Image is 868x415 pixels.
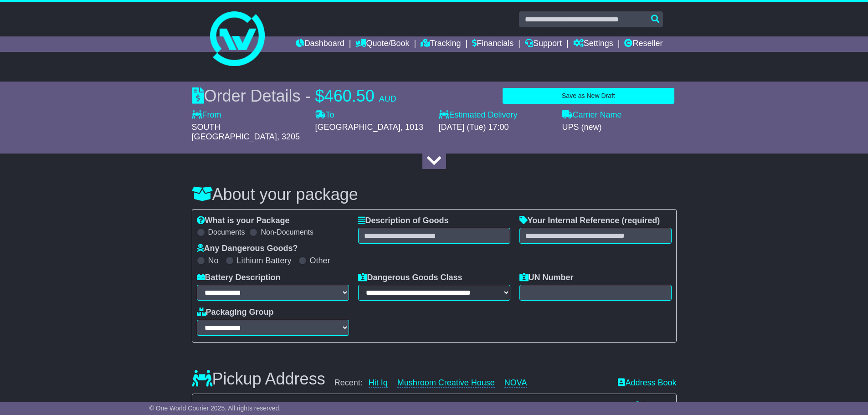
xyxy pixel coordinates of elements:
[355,36,409,52] a: Quote/Book
[358,216,449,226] label: Description of Goods
[562,110,622,120] label: Carrier Name
[573,36,613,52] a: Settings
[519,273,574,283] label: UN Number
[310,256,330,266] label: Other
[503,88,674,104] button: Save as New Draft
[296,36,344,52] a: Dashboard
[149,405,281,412] span: © One World Courier 2025. All rights reserved.
[334,378,609,388] div: Recent:
[315,123,401,132] span: [GEOGRAPHIC_DATA]
[208,256,219,266] label: No
[237,256,292,266] label: Lithium Battery
[197,307,274,318] label: Packaging Group
[324,87,375,105] span: 460.50
[397,378,495,388] a: Mushroom Creative House
[197,216,290,226] label: What is your Package
[277,132,300,141] span: , 3205
[472,36,514,52] a: Financials
[504,378,527,388] a: NOVA
[192,110,221,120] label: From
[197,244,298,254] label: Any Dangerous Goods?
[421,36,461,52] a: Tracking
[261,228,313,236] label: Non-Documents
[439,110,553,120] label: Estimated Delivery
[192,370,325,388] h3: Pickup Address
[358,273,462,283] label: Dangerous Goods Class
[208,228,245,236] label: Documents
[379,94,396,103] span: AUD
[562,123,677,133] div: UPS (new)
[192,86,396,106] div: Order Details -
[519,216,660,226] label: Your Internal Reference (required)
[525,36,562,52] a: Support
[192,185,677,204] h3: About your package
[315,110,334,120] label: To
[401,123,423,132] span: , 1013
[633,400,671,410] a: Preview
[192,123,277,142] span: SOUTH [GEOGRAPHIC_DATA]
[315,87,324,105] span: $
[439,123,553,133] div: [DATE] (Tue) 17:00
[618,378,676,388] a: Address Book
[624,36,663,52] a: Reseller
[369,378,388,388] a: Hit Iq
[197,273,281,283] label: Battery Description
